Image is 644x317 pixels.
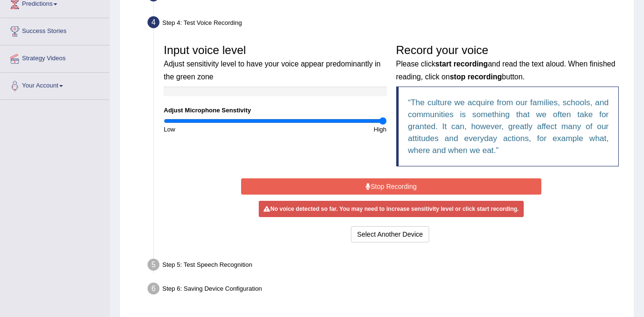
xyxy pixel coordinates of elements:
[164,60,380,80] small: Adjust sensitivity level to have your voice appear predominantly in the green zone
[259,201,523,217] div: No voice detected so far. You may need to increase sensitivity level or click start recording.
[396,44,619,82] h3: Record your voice
[0,73,109,97] a: Your Account
[435,60,488,68] b: start recording
[143,13,630,34] div: Step 4: Test Voice Recording
[450,73,502,81] b: stop recording
[396,60,615,80] small: Please click and read the text aloud. When finished reading, click on button.
[143,256,630,277] div: Step 5: Test Speech Recognition
[275,125,391,134] div: High
[241,178,541,195] button: Stop Recording
[0,45,109,69] a: Strategy Videos
[164,106,251,115] label: Adjust Microphone Senstivity
[408,98,609,155] q: The culture we acquire from our families, schools, and communities is something that we often tak...
[351,226,429,242] button: Select Another Device
[143,280,630,301] div: Step 6: Saving Device Configuration
[164,44,387,82] h3: Input voice level
[0,18,109,42] a: Success Stories
[159,125,275,134] div: Low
